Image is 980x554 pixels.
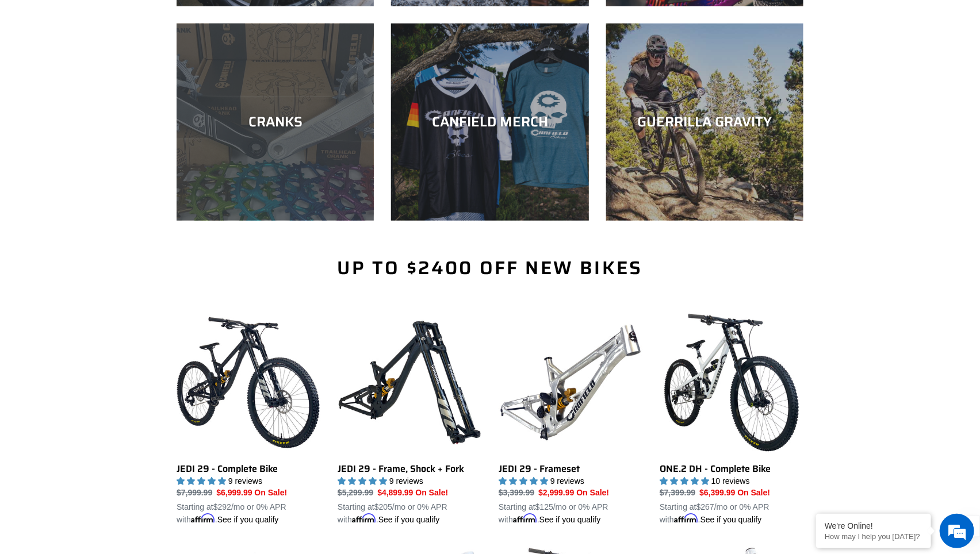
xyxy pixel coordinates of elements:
div: CANFIELD MERCH [391,114,588,130]
a: CRANKS [177,24,374,221]
div: We're Online! [825,521,922,530]
div: CRANKS [177,114,374,130]
a: CANFIELD MERCH [391,24,588,221]
div: GUERRILLA GRAVITY [606,114,803,130]
h2: Up to $2400 Off New Bikes [177,257,803,279]
p: How may I help you today? [825,532,922,541]
a: GUERRILLA GRAVITY [606,24,803,221]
